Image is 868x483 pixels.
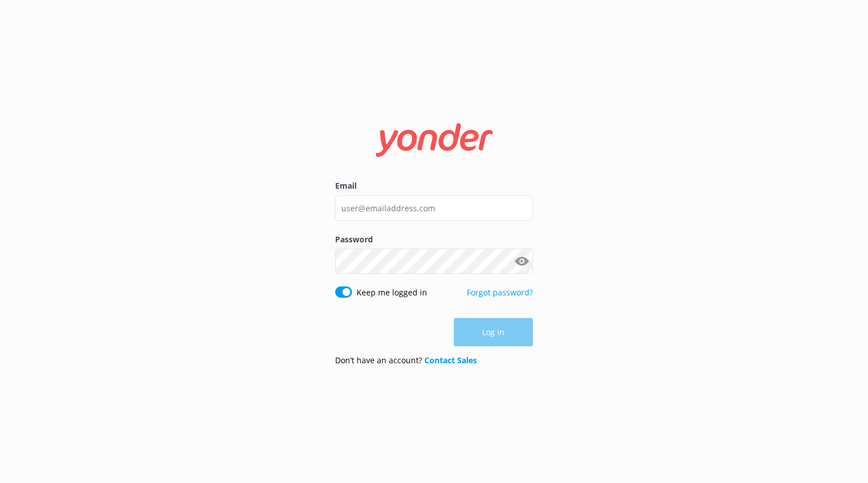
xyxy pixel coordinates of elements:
button: Show password [510,250,533,273]
label: Email [335,180,533,192]
a: Forgot password? [467,287,533,298]
label: Keep me logged in [357,286,427,299]
label: Password [335,233,533,246]
p: Don’t have an account? [335,354,477,367]
input: user@emailaddress.com [335,195,533,221]
a: Contact Sales [424,355,477,365]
